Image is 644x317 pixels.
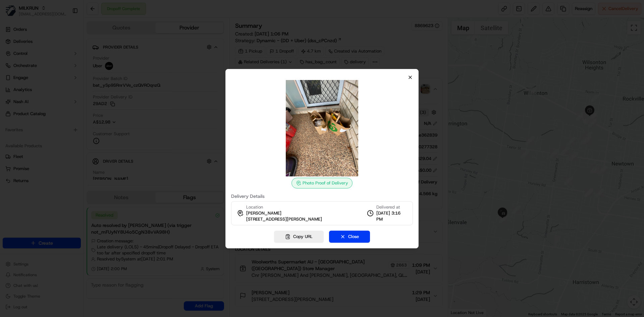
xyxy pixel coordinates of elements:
button: Copy URL [274,231,324,243]
img: photo_proof_of_delivery image [274,80,370,176]
span: [STREET_ADDRESS][PERSON_NAME] [246,216,322,222]
div: Photo Proof of Delivery [291,178,353,188]
button: Close [329,231,370,243]
label: Delivery Details [231,194,413,199]
span: [PERSON_NAME] [246,210,281,216]
span: [DATE] 3:16 PM [376,210,407,222]
span: Delivered at [376,204,407,210]
span: Location [246,204,263,210]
